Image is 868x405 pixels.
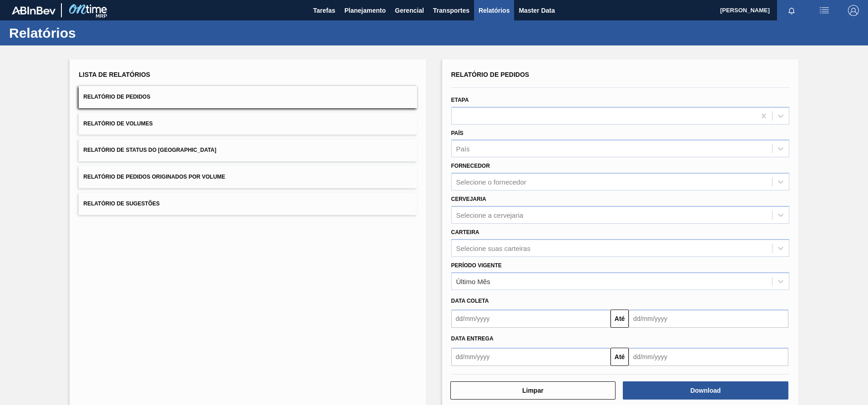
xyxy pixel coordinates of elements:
[450,381,616,400] button: Limpar
[451,298,489,304] span: Data coleta
[83,174,225,180] span: Relatório de Pedidos Originados por Volume
[451,335,494,342] span: Data entrega
[848,5,859,16] img: Logout
[79,166,417,188] button: Relatório de Pedidos Originados por Volume
[313,5,335,16] span: Tarefas
[451,130,464,136] label: País
[456,277,490,285] div: Último Mês
[451,348,611,366] input: dd/mm/yyyy
[456,178,526,186] div: Selecione o fornecedor
[451,229,479,235] label: Carteira
[12,6,56,15] img: TNhmsLtSVTkK8tSr43FrP2fwEKptu5GPRR3wAAAABJRU5ErkJggg==
[456,244,530,252] div: Selecione suas carteiras
[83,147,216,153] span: Relatório de Status do [GEOGRAPHIC_DATA]
[451,97,469,103] label: Etapa
[79,139,417,161] button: Relatório de Status do [GEOGRAPHIC_DATA]
[611,348,629,366] button: Até
[519,5,555,16] span: Master Data
[629,310,788,328] input: dd/mm/yyyy
[83,94,150,100] span: Relatório de Pedidos
[479,5,510,16] span: Relatórios
[456,211,524,219] div: Selecione a cervejaria
[79,86,417,108] button: Relatório de Pedidos
[629,348,788,366] input: dd/mm/yyyy
[395,5,424,16] span: Gerencial
[433,5,469,16] span: Transportes
[344,5,386,16] span: Planejamento
[819,5,830,16] img: userActions
[79,113,417,135] button: Relatório de Volumes
[611,310,629,328] button: Até
[451,310,611,328] input: dd/mm/yyyy
[9,28,171,38] h1: Relatórios
[79,193,417,215] button: Relatório de Sugestões
[451,262,502,269] label: Período Vigente
[451,163,490,169] label: Fornecedor
[451,196,486,202] label: Cervejaria
[777,4,806,17] button: Notificações
[623,381,788,400] button: Download
[79,71,150,78] span: Lista de Relatórios
[451,71,530,78] span: Relatório de Pedidos
[83,200,160,207] span: Relatório de Sugestões
[456,145,470,153] div: País
[83,120,152,127] span: Relatório de Volumes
